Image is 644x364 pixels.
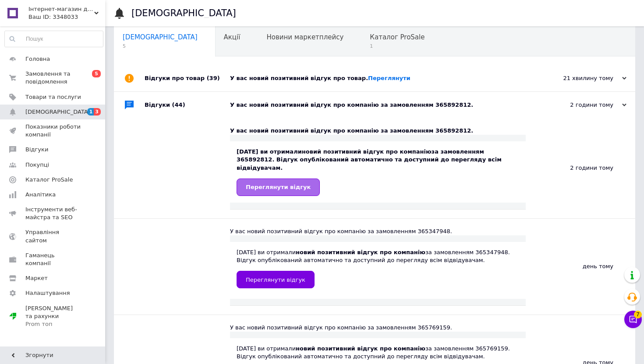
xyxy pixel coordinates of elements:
div: 21 хвилину тому [539,74,626,82]
span: 1 [370,43,425,49]
b: новий позитивний відгук про компанію [302,148,432,155]
span: [DEMOGRAPHIC_DATA] [123,33,198,41]
span: Налаштування [25,289,70,297]
span: Показники роботи компанії [25,123,81,139]
h1: [DEMOGRAPHIC_DATA] [131,8,236,18]
div: У вас новий позитивний відгук про товар. [230,74,539,82]
span: Головна [25,55,50,63]
span: Новини маркетплейсу [266,33,343,41]
span: Гаманець компанії [25,252,81,267]
span: Каталог ProSale [25,176,73,184]
div: У вас новий позитивний відгук про компанію за замовленням 365892812. [230,101,539,109]
b: новий позитивний відгук про компанію [296,345,425,352]
span: (39) [207,75,220,81]
span: 3 [94,108,101,115]
span: Маркет [25,274,48,282]
span: [PERSON_NAME] та рахунки [25,304,81,329]
a: Переглянути [368,75,410,81]
div: Відгуки про товар [145,65,230,91]
span: [DEMOGRAPHIC_DATA] [25,108,90,116]
span: 5 [92,70,101,77]
span: Аналітика [25,191,56,199]
span: Покупці [25,161,49,169]
div: день тому [526,219,635,315]
div: У вас новий позитивний відгук про компанію за замовленням 365347948. [230,227,526,235]
span: Переглянути відгук [246,184,311,190]
span: Переглянути відгук [246,276,305,283]
span: 5 [123,43,198,49]
div: [DATE] ви отримали за замовленням 365347948. Відгук опублікований автоматично та доступний до пер... [237,248,519,288]
b: новий позитивний відгук про компанію [296,249,425,255]
span: Відгуки [25,146,48,154]
input: Пошук [5,31,103,47]
span: Акції [224,33,241,41]
div: У вас новий позитивний відгук про компанію за замовленням 365769159. [230,324,526,332]
button: Чат з покупцем7 [624,311,642,328]
span: Інструменти веб-майстра та SEO [25,206,81,221]
span: Каталог ProSale [370,33,425,41]
div: У вас новий позитивний відгук про компанію за замовленням 365892812. [230,127,526,135]
span: Замовлення та повідомлення [25,70,81,86]
span: (44) [172,101,185,108]
div: [DATE] ви отримали за замовленням 365892812. Відгук опублікований автоматично та доступний до пер... [237,148,519,196]
a: Переглянути відгук [237,271,315,288]
span: Інтернет-магазин для кондитерів [28,5,94,13]
div: 2 години тому [539,101,626,109]
div: Відгуки [145,92,230,118]
div: Prom топ [25,320,81,328]
span: Товари та послуги [25,93,81,101]
span: 1 [87,108,94,115]
a: Переглянути відгук [237,178,320,196]
div: Ваш ID: 3348033 [28,13,105,21]
span: 7 [634,311,642,318]
div: 2 години тому [526,118,635,218]
span: Управління сайтом [25,228,81,244]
